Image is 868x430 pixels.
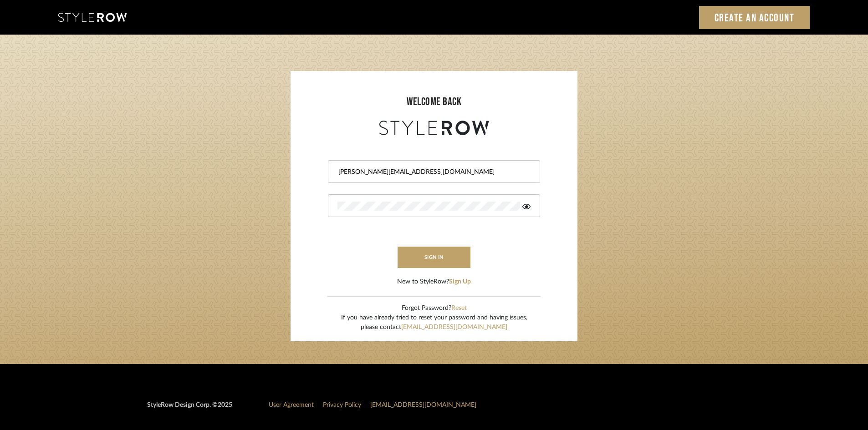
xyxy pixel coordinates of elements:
[449,277,471,287] button: Sign Up
[300,94,568,110] div: welcome back
[269,402,314,408] a: User Agreement
[341,313,527,332] div: If you have already tried to reset your password and having issues, please contact
[147,400,232,417] div: StyleRow Design Corp. ©2025
[699,6,810,29] a: Create an Account
[451,304,467,313] button: Reset
[397,277,471,287] div: New to StyleRow?
[337,167,528,177] input: Email Address
[341,304,527,313] div: Forgot Password?
[370,402,476,408] a: [EMAIL_ADDRESS][DOMAIN_NAME]
[401,324,507,330] a: [EMAIL_ADDRESS][DOMAIN_NAME]
[323,402,361,408] a: Privacy Policy
[398,247,470,268] button: sign in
